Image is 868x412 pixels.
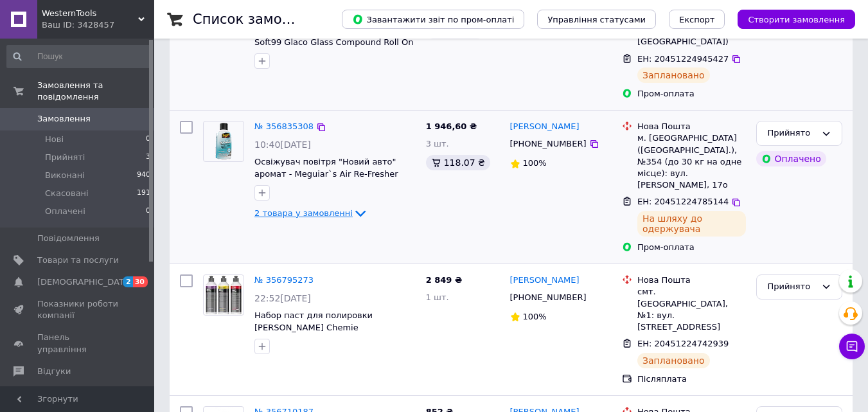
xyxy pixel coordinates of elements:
input: Пошук [6,45,152,68]
a: Освіжувач повітря "Новий авто" аромат - Meguiar`s Air Re-Fresher New Car 57 г. (G16402) [254,157,398,190]
span: Замовлення [37,113,91,125]
div: Прийнято [767,127,816,140]
span: Замовлення та повідомлення [37,80,154,103]
span: [DEMOGRAPHIC_DATA] [37,276,132,288]
span: 3 [146,152,150,163]
div: Заплановано [637,67,710,83]
a: № 356835308 [254,121,314,131]
button: Управління статусами [537,10,656,29]
div: Прийнято [767,280,816,294]
button: Створити замовлення [738,10,855,29]
span: Скасовані [45,188,89,199]
a: Набор паст для полировки [PERSON_NAME] Chemie [254,310,373,332]
span: 940 [137,170,150,181]
span: 10:40[DATE] [254,139,311,150]
h1: Список замовлень [193,12,323,27]
span: WesternTools [42,8,138,19]
span: Створити замовлення [748,15,845,24]
span: 1 шт. [426,292,449,302]
div: [PHONE_NUMBER] [508,289,589,306]
span: Відгуки [37,366,71,377]
a: [PERSON_NAME] [510,274,580,287]
div: Нова Пошта [637,274,746,286]
span: 0 [146,206,150,217]
span: 0 [146,134,150,145]
span: 30 [133,276,148,287]
div: Пром-оплата [637,242,746,253]
span: 100% [523,158,547,168]
span: Панель управління [37,332,119,355]
div: Оплачено [756,151,826,166]
span: Виконані [45,170,85,181]
a: Створити замовлення [725,14,855,24]
div: Нова Пошта [637,121,746,132]
span: Експорт [679,15,715,24]
span: 100% [523,312,547,321]
a: Фото товару [203,274,244,316]
span: Оплачені [45,206,85,217]
a: 2 товара у замовленні [254,208,368,218]
span: 3 шт. [426,139,449,148]
a: [PERSON_NAME] [510,121,580,133]
span: Нові [45,134,64,145]
div: Пром-оплата [637,88,746,100]
div: м. [GEOGRAPHIC_DATA] ([GEOGRAPHIC_DATA].), №354 (до 30 кг на одне місце): вул. [PERSON_NAME], 17о [637,132,746,191]
div: Післяплата [637,373,746,385]
div: Заплановано [637,353,710,368]
span: 2 849 ₴ [426,275,462,285]
span: Показники роботи компанії [37,298,119,321]
button: Чат з покупцем [839,334,865,359]
span: 2 [123,276,133,287]
span: 2 товара у замовленні [254,208,353,218]
span: Прийняті [45,152,85,163]
a: № 356795273 [254,275,314,285]
div: [PHONE_NUMBER] [508,136,589,152]
span: ЕН: 20451224785144 [637,197,729,206]
div: смт. [GEOGRAPHIC_DATA], №1: вул. [STREET_ADDRESS] [637,286,746,333]
span: Повідомлення [37,233,100,244]
img: Фото товару [205,275,242,315]
div: 118.07 ₴ [426,155,490,170]
span: 22:52[DATE] [254,293,311,303]
button: Завантажити звіт по пром-оплаті [342,10,524,29]
span: Товари та послуги [37,255,119,266]
a: Абразивный очиститель стекла Soft99 Glaco Glass Compound Roll On [254,25,414,47]
img: Фото товару [204,121,244,161]
span: ЕН: 20451224742939 [637,339,729,348]
span: Завантажити звіт по пром-оплаті [352,13,514,25]
button: Експорт [669,10,725,29]
span: 191 [137,188,150,199]
a: Фото товару [203,121,244,162]
div: На шляху до одержувача [637,211,746,237]
div: Ваш ID: 3428457 [42,19,154,31]
span: 1 946,60 ₴ [426,121,477,131]
span: Управління статусами [547,15,646,24]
